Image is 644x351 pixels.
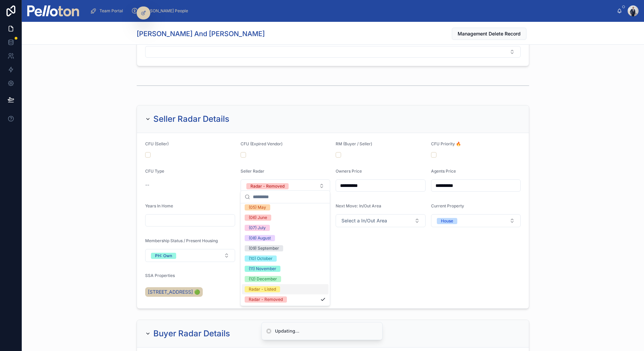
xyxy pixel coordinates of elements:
[441,218,453,224] div: House
[145,287,203,297] a: [STREET_ADDRESS] 🟢
[145,46,521,58] button: Select Button
[250,183,285,189] div: Radar - Removed
[145,273,175,278] span: SSA Properties
[145,169,164,174] span: CFU Type
[145,238,218,243] span: Membership Status / Present Housing
[249,245,279,251] div: (09) September
[27,5,79,16] img: App logo
[145,249,235,262] button: Select Button
[431,169,456,174] span: Agents Price
[249,255,273,262] div: (10) October
[99,8,123,14] span: Team Portal
[148,289,200,295] span: [STREET_ADDRESS] 🟢
[241,203,330,306] div: Suggestions
[249,225,266,231] div: (07) July
[431,141,461,146] span: CFU Priority 🔥
[249,276,277,282] div: (12) December
[129,5,193,17] a: [PERSON_NAME] People
[151,252,176,259] button: Unselect PH_OWN
[336,214,426,227] button: Select Button
[145,203,173,208] span: Years In Home
[458,30,521,37] span: Management Delete Record
[431,203,464,208] span: Current Property
[249,215,267,221] div: (06) June
[153,114,229,125] h2: Seller Radar Details
[85,3,617,18] div: scrollable content
[155,253,172,259] div: PH: Own
[249,235,271,241] div: (08) August
[249,296,283,303] div: Radar - Removed
[137,29,265,39] h1: [PERSON_NAME] And [PERSON_NAME]
[153,328,230,339] h2: Buyer Radar Details
[88,5,128,17] a: Team Portal
[431,214,521,227] button: Select Button
[336,169,362,174] span: Owners Price
[241,179,331,192] button: Select Button
[241,141,282,146] span: CFU (Expired Vendor)
[141,8,188,14] span: [PERSON_NAME] People
[341,217,387,224] span: Select a In/Out Area
[145,181,149,188] span: --
[452,28,526,40] button: Management Delete Record
[275,328,300,335] div: Updating...
[145,141,169,146] span: CFU (Seller)
[336,203,381,208] span: Next Move: In/Out Area
[336,141,372,146] span: RM (Buyer / Seller)
[249,286,276,292] div: Radar - Listed
[241,169,264,174] span: Seller Radar
[249,204,266,210] div: (05) May
[249,266,276,272] div: (11) November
